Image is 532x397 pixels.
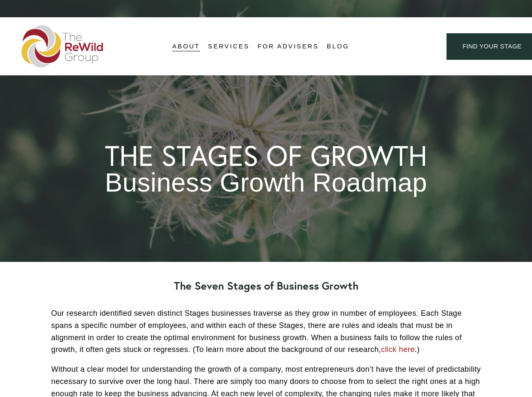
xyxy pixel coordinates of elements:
[51,307,481,356] p: Our research identified seven distinct Stages businesses traverse as they grow in number of emplo...
[21,25,104,67] img: The ReWild Group
[208,40,250,53] a: folder dropdown
[381,345,414,354] a: click here
[105,170,427,196] p: Business Growth Roadmap
[208,41,250,52] span: Services
[105,142,427,170] h1: THE STAGES OF GROWTH
[172,41,200,52] span: About
[257,40,318,53] a: For Advisers
[172,40,200,53] a: folder dropdown
[327,40,349,53] a: Blog
[174,279,358,293] strong: The Seven Stages of Business Growth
